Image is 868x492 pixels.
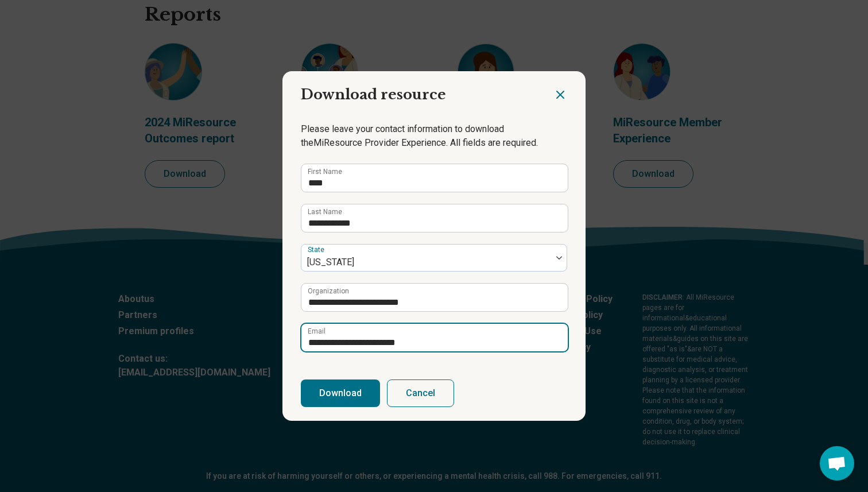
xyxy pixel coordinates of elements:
[308,288,349,295] label: Organization
[301,122,567,164] p: Please leave your contact information to download the MiResource Provider Experience . All fields...
[387,379,454,407] button: Cancel
[301,379,380,407] button: Download
[553,88,567,102] button: Close dialog
[308,208,342,215] label: Last Name
[308,168,342,175] label: First Name
[308,246,327,254] label: State
[308,328,325,335] label: Email
[282,71,553,109] h2: Download resource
